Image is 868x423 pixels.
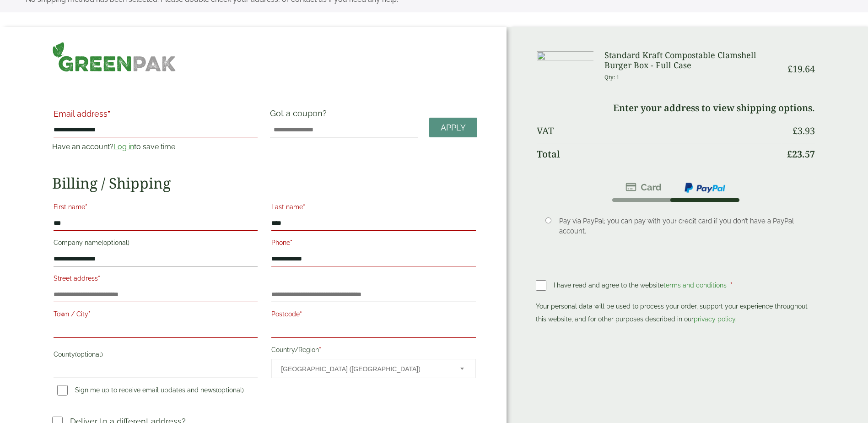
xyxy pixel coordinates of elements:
abbr: required [85,203,87,211]
label: Phone [271,236,475,252]
bdi: 23.57 [787,148,815,160]
abbr: required [98,275,100,282]
bdi: 3.93 [793,125,815,137]
a: Log in [113,142,134,151]
label: Last name [271,201,475,216]
a: terms and conditions [663,282,727,289]
img: GreenPak Supplies [52,42,176,72]
h3: Standard Kraft Compostable Clamshell Burger Box - Full Case [604,50,781,70]
th: VAT [537,120,781,142]
abbr: required [730,282,733,289]
label: Got a coupon? [270,108,330,123]
iframe: PayPal [536,328,816,353]
img: stripe.png [625,182,662,193]
p: Your personal data will be used to process your order, support your experience throughout this we... [536,300,816,325]
span: Apply [441,123,466,133]
label: County [54,348,258,363]
abbr: required [290,239,292,246]
abbr: required [88,310,91,318]
abbr: required [319,346,321,353]
label: Country/Region [271,343,475,359]
img: ppcp-gateway.png [684,182,726,194]
label: Street address [54,272,258,287]
span: £ [787,63,793,75]
bdi: 19.64 [787,63,815,75]
abbr: required [108,109,110,119]
p: Have an account? to save time [52,141,259,152]
label: Town / City [54,308,258,323]
span: £ [793,125,798,137]
p: Pay via PayPal; you can pay with your credit card if you don’t have a PayPal account. [559,216,802,236]
abbr: required [300,310,302,318]
h2: Billing / Shipping [52,174,477,192]
a: Apply [429,118,477,137]
th: Total [537,143,781,165]
span: Country/Region [271,359,475,378]
label: Postcode [271,308,475,323]
abbr: required [303,203,305,211]
td: Enter your address to view shipping options. [537,97,815,119]
label: Sign me up to receive email updates and news [54,386,248,396]
span: (optional) [75,351,103,358]
span: I have read and agree to the website [554,282,728,289]
a: privacy policy [694,315,735,323]
span: (optional) [102,239,129,246]
small: Qty: 1 [604,74,620,81]
span: (optional) [216,386,244,394]
label: First name [54,201,258,216]
input: Sign me up to receive email updates and news(optional) [57,385,68,396]
label: Email address [54,110,258,123]
span: United Kingdom (UK) [281,359,447,379]
span: £ [787,148,792,160]
label: Company name [54,236,258,252]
